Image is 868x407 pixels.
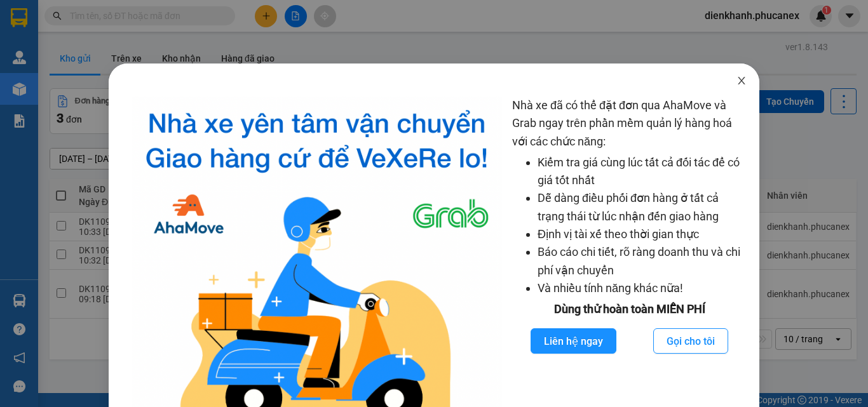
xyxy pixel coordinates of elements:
div: Dùng thử hoàn toàn MIỄN PHÍ [512,300,747,318]
span: Liên hệ ngay [544,333,603,349]
button: Liên hệ ngay [531,328,616,354]
li: Và nhiều tính năng khác nữa! [538,279,747,297]
li: Báo cáo chi tiết, rõ ràng doanh thu và chi phí vận chuyển [538,243,747,279]
li: Định vị tài xế theo thời gian thực [538,225,747,243]
li: Kiểm tra giá cùng lúc tất cả đối tác để có giá tốt nhất [538,154,747,190]
button: Gọi cho tôi [653,328,728,354]
button: Close [724,63,759,99]
span: Gọi cho tôi [667,333,715,349]
span: close [736,76,747,86]
li: Dễ dàng điều phối đơn hàng ở tất cả trạng thái từ lúc nhận đến giao hàng [538,189,747,225]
